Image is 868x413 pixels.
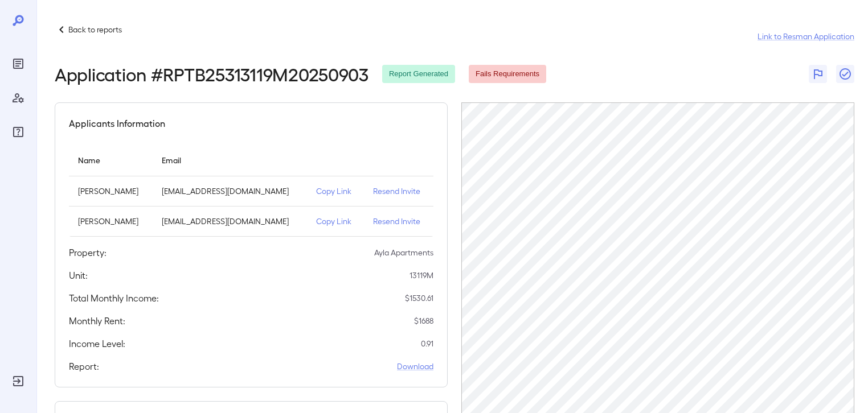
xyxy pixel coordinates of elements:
[162,216,298,227] p: [EMAIL_ADDRESS][DOMAIN_NAME]
[9,123,27,141] div: FAQ
[68,24,122,35] p: Back to reports
[78,216,144,227] p: [PERSON_NAME]
[469,69,546,80] span: Fails Requirements
[162,185,298,197] p: [EMAIL_ADDRESS][DOMAIN_NAME]
[405,292,433,304] p: $ 1530.61
[69,291,159,305] h5: Total Monthly Income:
[69,269,88,282] h5: Unit:
[758,31,854,42] a: Link to Resman Application
[69,144,153,176] th: Name
[69,246,107,259] h5: Property:
[69,337,125,350] h5: Income Level:
[382,69,455,80] span: Report Generated
[9,372,27,390] div: Log Out
[55,64,369,84] h2: Application # RPTB25313119M20250903
[421,338,433,349] p: 0.91
[809,65,827,83] button: Flag Report
[69,360,99,373] h5: Report:
[69,117,165,130] h5: Applicants Information
[373,216,424,227] p: Resend Invite
[316,185,355,197] p: Copy Link
[316,216,355,227] p: Copy Link
[9,55,27,73] div: Reports
[397,361,433,372] a: Download
[836,65,854,83] button: Close Report
[78,185,144,197] p: [PERSON_NAME]
[410,270,433,281] p: 13119M
[9,89,27,107] div: Manage Users
[153,144,307,176] th: Email
[374,247,433,258] p: Ayla Apartments
[373,185,424,197] p: Resend Invite
[414,315,433,327] p: $ 1688
[69,144,433,237] table: simple table
[69,314,125,328] h5: Monthly Rent:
